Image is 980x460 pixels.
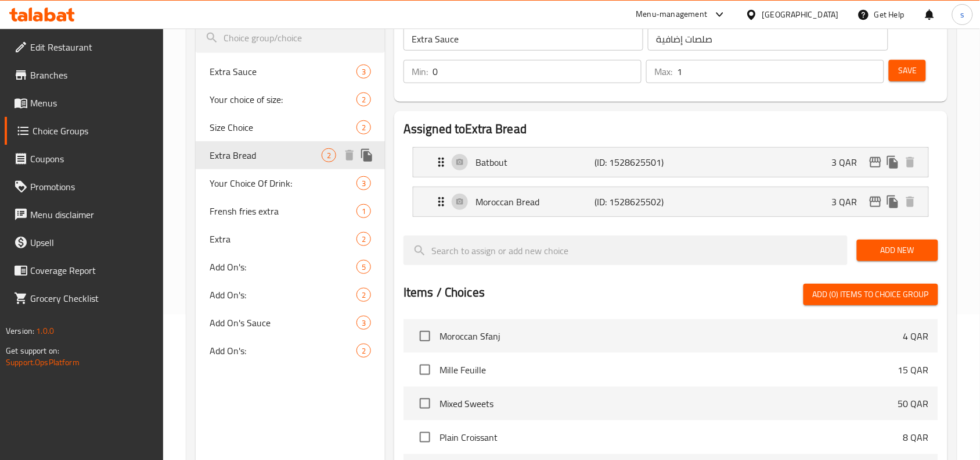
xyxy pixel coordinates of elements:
span: 3 [357,318,370,329]
button: duplicate [358,147,376,164]
span: Add (0) items to choice group [813,287,929,302]
span: Select choice [413,358,437,382]
span: Edit Restaurant [30,40,154,54]
span: 5 [357,262,370,273]
a: Upsell [5,229,164,256]
button: Add (0) items to choice group [804,284,938,305]
a: Coverage Report [5,256,164,284]
a: Edit Restaurant [5,33,164,61]
a: Coupons [5,145,164,173]
p: (ID: 1528625501) [595,155,674,169]
span: Moroccan Sfanj [439,329,903,343]
div: Choices [356,260,371,274]
span: Add On's Sauce [210,316,356,330]
span: Version: [6,323,34,338]
div: Choices [356,65,371,79]
div: Add On's Sauce3 [196,309,385,337]
p: Moroccan Bread [475,195,595,209]
span: 1 [357,206,370,217]
button: Add New [857,240,938,261]
p: 4 QAR [903,329,929,343]
button: edit [867,154,884,171]
p: (ID: 1528625502) [595,195,674,209]
span: Upsell [30,236,154,249]
span: 3 [357,178,370,189]
button: edit [867,193,884,211]
span: Your Choice Of Drink: [210,176,356,190]
div: Add On's:5 [196,253,385,281]
span: 2 [357,94,370,105]
span: Frensh fries extra [210,204,356,218]
div: Choices [356,316,371,330]
div: Choices [356,204,371,218]
input: search [403,236,848,265]
span: 2 [322,150,336,161]
span: 2 [357,345,370,356]
span: Add New [866,243,929,258]
span: Select choice [413,425,437,450]
span: 1.0.0 [36,323,54,338]
a: Promotions [5,173,164,201]
p: 15 QAR [898,363,929,377]
span: Coverage Report [30,263,154,277]
button: Save [889,60,926,81]
span: Save [898,63,917,78]
a: Support.OpsPlatform [6,355,80,370]
span: Add On's: [210,260,356,274]
li: Expand [403,142,938,182]
div: [GEOGRAPHIC_DATA] [762,8,839,21]
div: Choices [356,232,371,246]
span: Extra [210,232,356,246]
div: Add On's:2 [196,337,385,365]
button: delete [341,147,358,164]
span: Select choice [413,324,437,348]
span: Mille Feuille [439,363,898,377]
p: 50 QAR [898,397,929,411]
div: Choices [356,288,371,302]
p: 3 QAR [832,155,867,169]
li: Expand [403,182,938,222]
span: Your choice of size: [210,92,356,106]
button: duplicate [884,154,902,171]
span: Menus [30,96,154,110]
div: Size Choice2 [196,113,385,141]
a: Menus [5,89,164,117]
div: Add On's:2 [196,281,385,309]
span: Add On's: [210,344,356,358]
span: Grocery Checklist [30,291,154,305]
span: Promotions [30,180,154,194]
span: Extra Bread [210,148,322,162]
span: Size Choice [210,120,356,134]
p: Max: [654,65,672,79]
span: 2 [357,234,370,245]
p: 8 QAR [903,430,929,444]
div: Extra Bread2deleteduplicate [196,141,385,169]
p: Min: [412,65,428,79]
input: search [196,23,385,53]
span: s [960,8,964,21]
span: Choice Groups [33,124,154,138]
div: Extra2 [196,225,385,253]
div: Your Choice Of Drink:3 [196,169,385,197]
span: Branches [30,68,154,82]
span: Plain Croissant [439,430,903,444]
h2: Assigned to Extra Bread [403,120,938,138]
button: delete [902,154,919,171]
div: Choices [356,92,371,106]
a: Menu disclaimer [5,201,164,229]
a: Choice Groups [5,117,164,145]
span: Add On's: [210,288,356,302]
span: Get support on: [6,343,59,358]
span: 2 [357,122,370,133]
span: Mixed Sweets [439,397,898,411]
div: Frensh fries extra1 [196,197,385,225]
span: 2 [357,290,370,301]
h2: Items / Choices [403,284,485,301]
a: Branches [5,61,164,89]
div: Extra Sauce3 [196,58,385,85]
div: Your choice of size:2 [196,85,385,113]
p: 3 QAR [832,195,867,209]
div: Choices [356,344,371,358]
button: duplicate [884,193,902,211]
a: Grocery Checklist [5,284,164,312]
